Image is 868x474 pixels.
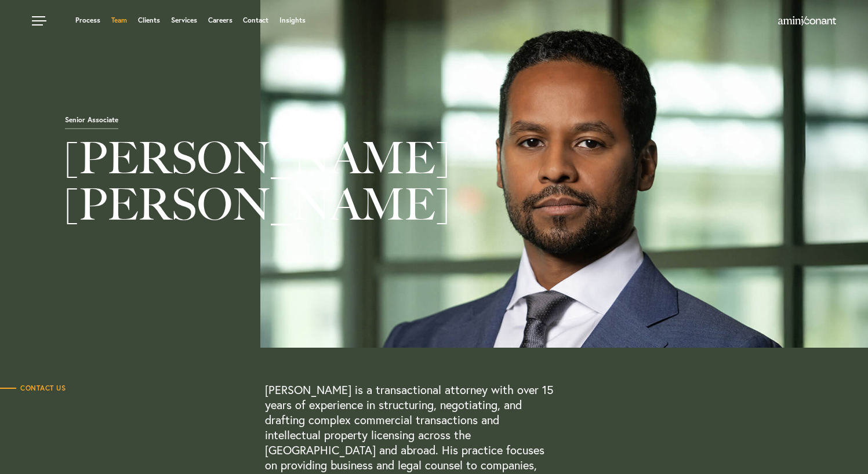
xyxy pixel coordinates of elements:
a: Clients [138,17,160,24]
a: Insights [279,17,306,24]
a: Contact [243,17,268,24]
a: Process [75,17,100,24]
a: Services [171,17,197,24]
a: Team [111,17,127,24]
img: Amini & Conant [778,16,836,25]
span: Senior Associate [65,116,118,129]
a: Home [778,17,836,26]
a: Careers [208,17,233,24]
